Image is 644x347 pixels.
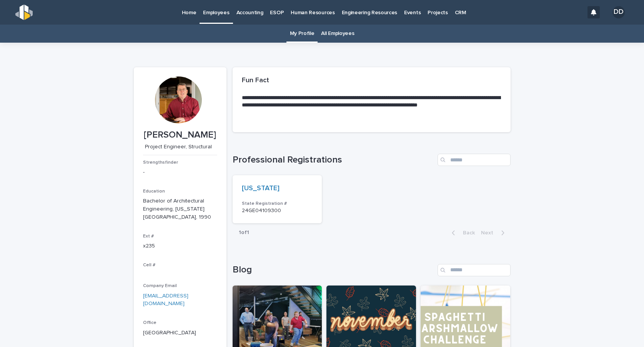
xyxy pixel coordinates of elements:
a: All Employees [321,25,354,43]
a: [EMAIL_ADDRESS][DOMAIN_NAME] [143,293,188,307]
span: Office [143,320,156,325]
span: Education [143,189,165,194]
p: [PERSON_NAME] [143,130,217,141]
div: DD [612,6,625,18]
input: Search [438,264,511,276]
h3: State Registration # [242,201,313,207]
a: [US_STATE] [242,184,280,193]
p: 24GE04109300 [242,208,313,214]
p: - [143,168,217,176]
p: [GEOGRAPHIC_DATA] [143,329,217,337]
img: s5b5MGTdWwFoU4EDV7nw [15,5,33,20]
a: My Profile [290,25,315,43]
a: x235 [143,243,155,249]
span: Ext # [143,234,154,239]
a: [US_STATE] State Registration #24GE04109300 [233,175,322,223]
p: 1 of 1 [233,223,255,242]
p: Bachelor of Architectural Engineering, [US_STATE][GEOGRAPHIC_DATA], 1990 [143,197,217,221]
button: Next [478,229,511,236]
span: Cell # [143,263,155,267]
h1: Blog [233,264,434,276]
h2: Fun Fact [242,76,269,85]
span: Back [458,230,475,236]
span: Strengthsfinder [143,160,178,165]
span: Next [481,230,498,236]
span: Company Email [143,284,177,288]
input: Search [438,154,511,166]
p: Project Engineer, Structural [143,144,214,150]
button: Back [446,229,478,236]
h1: Professional Registrations [233,154,434,166]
